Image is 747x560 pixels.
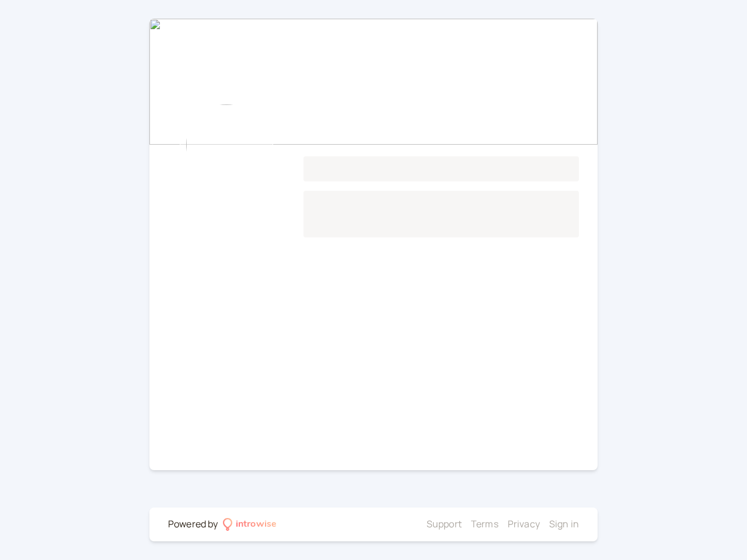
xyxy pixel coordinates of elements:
h1: Loading... [303,156,579,181]
div: introwise [236,517,277,532]
a: introwise [223,517,277,532]
a: Sign in [549,517,579,530]
a: Support [427,517,462,530]
a: Privacy [508,517,540,530]
a: Terms [471,517,498,530]
div: Powered by [168,517,218,532]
